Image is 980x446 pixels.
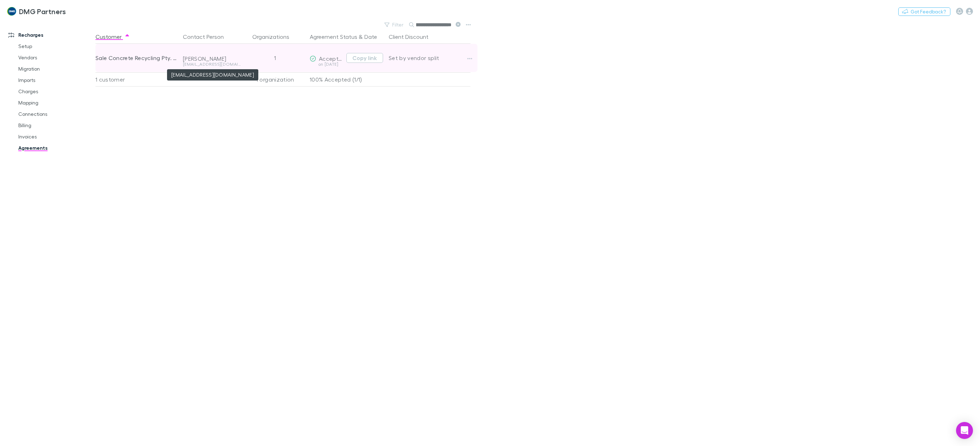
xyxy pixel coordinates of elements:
[389,30,437,44] button: Client Discount
[11,97,99,108] a: Mapping
[95,72,180,87] div: 1 customer
[7,7,16,16] img: DMG Partners's Logo
[95,44,177,72] div: Sale Concrete Recycling Pty. Ltd.
[19,7,66,16] h3: DMG Partners
[310,62,344,66] div: on [DATE]
[244,72,307,87] div: 1 organization
[898,7,950,16] button: Got Feedback?
[310,30,383,44] div: &
[11,86,99,97] a: Charges
[244,44,307,72] div: 1
[346,53,383,63] button: Copy link
[11,108,99,120] a: Connections
[95,30,130,44] button: Customer
[11,131,99,142] a: Invoices
[183,62,241,66] div: [EMAIL_ADDRESS][DOMAIN_NAME]
[389,44,470,72] div: Set by vendor split
[183,30,232,44] button: Contact Person
[11,142,99,154] a: Agreements
[183,55,241,62] div: [PERSON_NAME]
[11,63,99,75] a: Migration
[11,120,99,131] a: Billing
[956,422,973,439] div: Open Intercom Messenger
[381,20,408,29] button: Filter
[310,30,357,44] button: Agreement Status
[3,3,70,20] a: DMG Partners
[319,55,345,62] span: Accepted
[310,73,383,86] p: 100% Accepted (1/1)
[11,52,99,63] a: Vendors
[11,41,99,52] a: Setup
[1,29,99,41] a: Recharges
[364,30,377,44] button: Date
[11,75,99,86] a: Imports
[252,30,298,44] button: Organizations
